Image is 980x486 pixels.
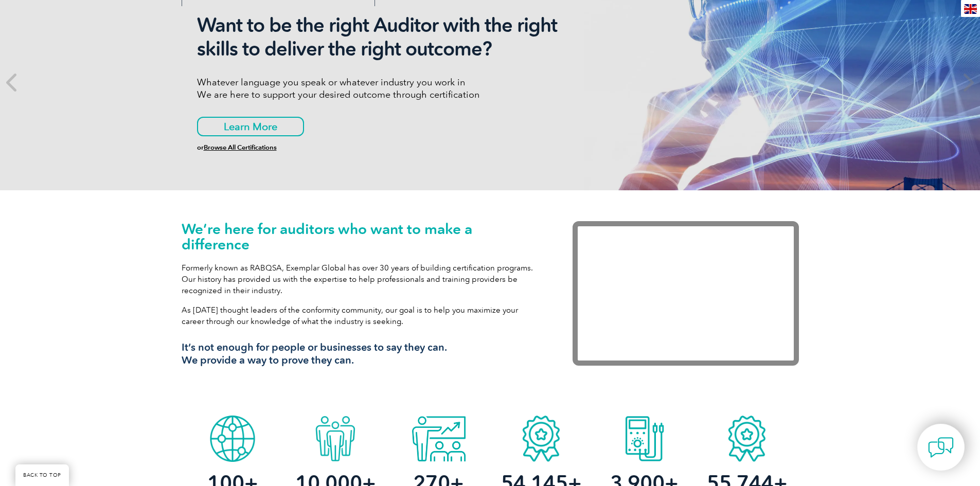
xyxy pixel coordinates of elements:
a: Browse All Certifications [204,143,277,151]
img: en [964,4,977,14]
p: Formerly known as RABQSA, Exemplar Global has over 30 years of building certification programs. O... [182,262,542,296]
a: Learn More [197,117,304,136]
h1: We’re here for auditors who want to make a difference [182,221,542,252]
h3: It’s not enough for people or businesses to say they can. We provide a way to prove they can. [182,341,542,367]
p: As [DATE] thought leaders of the conformity community, our goal is to help you maximize your care... [182,304,542,327]
img: contact-chat.png [928,435,954,460]
h2: Want to be the right Auditor with the right skills to deliver the right outcome? [197,13,583,61]
p: Whatever language you speak or whatever industry you work in We are here to support your desired ... [197,76,583,101]
a: BACK TO TOP [15,464,69,486]
iframe: Exemplar Global: Working together to make a difference [573,221,799,366]
h6: or [197,144,583,151]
